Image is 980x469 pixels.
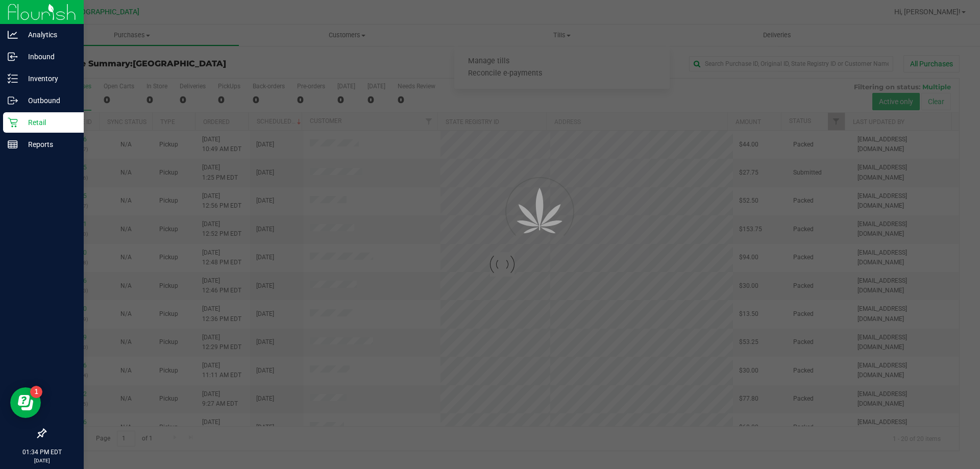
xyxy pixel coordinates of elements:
[5,457,79,464] p: [DATE]
[30,386,42,398] iframe: Resource center unread badge
[8,139,18,150] inline-svg: Reports
[18,94,79,107] p: Outbound
[18,29,79,41] p: Analytics
[18,72,79,85] p: Inventory
[8,73,18,84] inline-svg: Inventory
[18,51,79,63] p: Inbound
[8,117,18,128] inline-svg: Retail
[18,138,79,151] p: Reports
[10,387,41,418] iframe: Resource center
[18,116,79,129] p: Retail
[8,30,18,40] inline-svg: Analytics
[8,95,18,106] inline-svg: Outbound
[8,52,18,62] inline-svg: Inbound
[5,448,79,457] p: 01:34 PM EDT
